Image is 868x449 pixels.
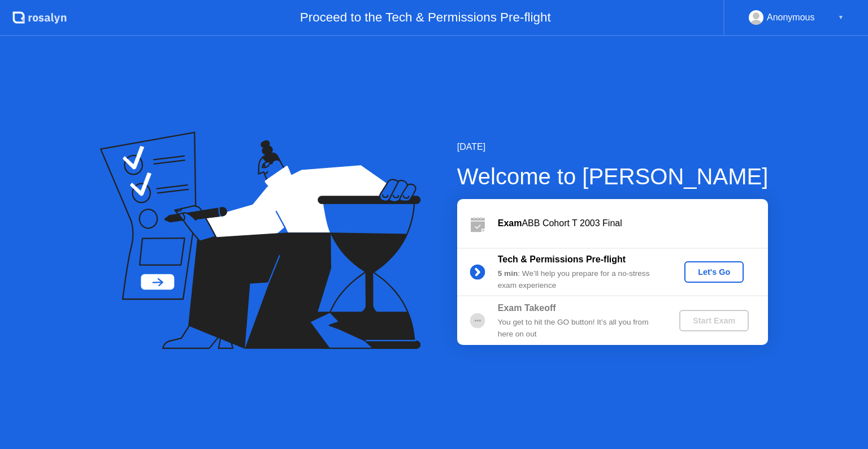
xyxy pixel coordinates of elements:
div: You get to hit the GO button! It’s all you from here on out [498,317,661,340]
b: Exam Takeoff [498,303,556,313]
div: [DATE] [457,140,769,154]
div: : We’ll help you prepare for a no-stress exam experience [498,268,661,291]
button: Let's Go [684,261,744,283]
div: Start Exam [684,316,744,325]
b: Tech & Permissions Pre-flight [498,254,626,264]
div: ▼ [838,10,844,25]
div: ABB Cohort T 2003 Final [498,217,768,230]
div: Let's Go [689,267,739,277]
b: 5 min [498,269,518,278]
button: Start Exam [679,310,749,331]
div: Anonymous [767,10,815,25]
div: Welcome to [PERSON_NAME] [457,159,769,193]
b: Exam [498,218,522,228]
